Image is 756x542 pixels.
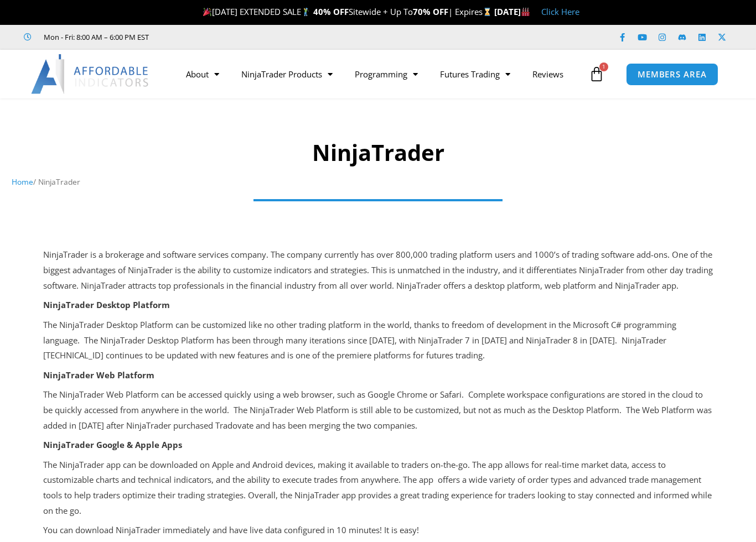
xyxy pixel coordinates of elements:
a: Futures Trading [429,61,521,87]
strong: NinjaTrader Web Platform [43,369,154,381]
a: Home [12,176,33,187]
strong: [DATE] [494,6,530,17]
a: About [175,61,230,87]
span: Mon - Fri: 8:00 AM – 6:00 PM EST [41,30,149,44]
strong: NinjaTrader Google & Apple Apps [43,439,182,450]
strong: 40% OFF [313,6,349,17]
a: NinjaTrader Products [230,61,344,87]
strong: NinjaTrader Desktop Platform [43,299,170,310]
p: The NinjaTrader Web Platform can be accessed quickly using a web browser, such as Google Chrome o... [43,387,713,434]
strong: 70% OFF [413,6,448,17]
img: 🎉 [203,8,211,16]
nav: Menu [175,61,586,87]
img: 🏭 [521,8,530,16]
p: The NinjaTrader app can be downloaded on Apple and Android devices, making it available to trader... [43,457,713,519]
span: MEMBERS AREA [638,70,707,79]
img: 🏌️‍♂️ [302,8,310,16]
img: ⌛ [483,8,491,16]
p: You can download NinjaTrader immediately and have live data configured in 10 minutes! It is easy! [43,523,713,538]
a: Reviews [521,61,574,87]
a: Programming [344,61,429,87]
p: The NinjaTrader Desktop Platform can be customized like no other trading platform in the world, t... [43,317,713,364]
span: 1 [599,62,608,71]
a: 1 [572,58,621,90]
p: NinjaTrader is a brokerage and software services company. The company currently has over 800,000 ... [43,247,713,294]
a: MEMBERS AREA [626,63,718,86]
span: [DATE] EXTENDED SALE Sitewide + Up To | Expires [200,6,494,17]
h1: NinjaTrader [12,137,745,168]
a: Click Here [541,6,579,17]
img: LogoAI | Affordable Indicators – NinjaTrader [31,54,150,94]
iframe: Customer reviews powered by Trustpilot [164,32,330,43]
nav: Breadcrumb [12,175,745,189]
